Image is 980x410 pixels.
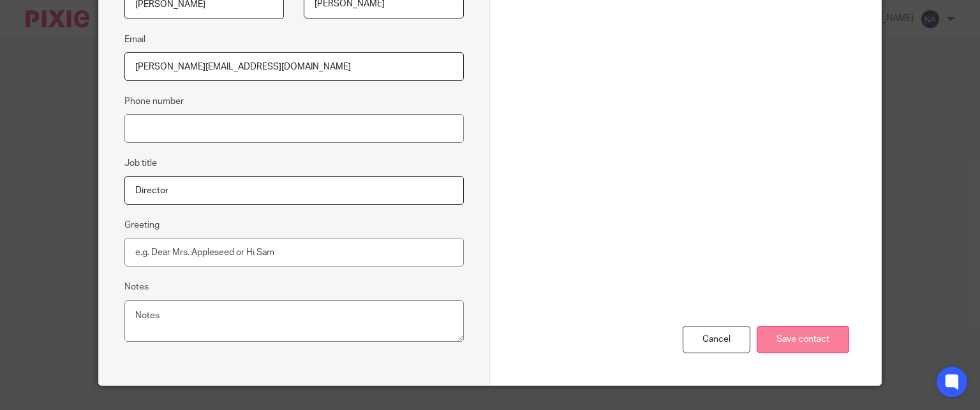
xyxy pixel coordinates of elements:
[124,238,464,267] input: e.g. Dear Mrs. Appleseed or Hi Sam
[683,326,750,353] div: Cancel
[124,33,145,46] label: Email
[124,157,157,170] label: Job title
[124,95,184,108] label: Phone number
[757,326,849,353] input: Save contact
[124,281,149,293] label: Notes
[124,219,160,231] label: Greeting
